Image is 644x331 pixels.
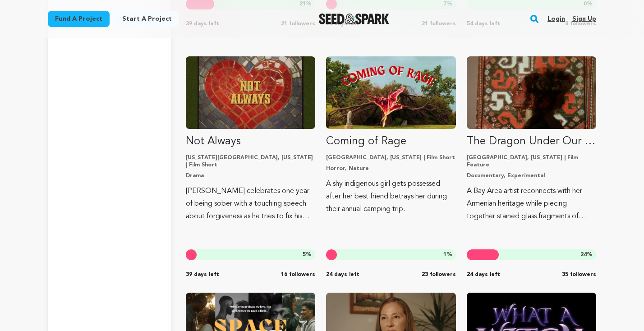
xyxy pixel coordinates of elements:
[580,251,593,258] span: %
[443,251,452,258] span: %
[467,185,596,223] p: A Bay Area artist reconnects with her Armenian heritage while piecing together stained glass frag...
[326,271,359,278] span: 24 days left
[326,165,455,172] p: Horror, Nature
[186,271,219,278] span: 39 days left
[326,134,455,149] p: Coming of Rage
[326,154,455,161] p: [GEOGRAPHIC_DATA], [US_STATE] | Film Short
[562,271,596,278] span: 35 followers
[303,252,306,257] span: 5
[547,12,565,26] a: Login
[115,11,179,27] a: Start a project
[186,172,315,179] p: Drama
[326,178,455,216] p: A shy indigenous girl gets possessed after her best friend betrays her during their annual campin...
[186,134,315,149] p: Not Always
[467,271,500,278] span: 24 days left
[186,56,315,223] a: Fund Not Always
[319,14,390,24] a: Seed&Spark Homepage
[186,185,315,223] p: [PERSON_NAME] celebrates one year of being sober with a touching speech about forgiveness as he t...
[186,154,315,169] p: [US_STATE][GEOGRAPHIC_DATA], [US_STATE] | Film Short
[467,56,596,223] a: Fund The Dragon Under Our Feet
[319,14,390,24] img: Seed&Spark Logo Dark Mode
[303,251,312,258] span: %
[48,11,110,27] a: Fund a project
[443,252,446,257] span: 1
[467,154,596,169] p: [GEOGRAPHIC_DATA], [US_STATE] | Film Feature
[422,271,456,278] span: 23 followers
[572,12,596,26] a: Sign up
[580,252,587,257] span: 24
[281,271,315,278] span: 16 followers
[467,134,596,149] p: The Dragon Under Our Feet
[467,172,596,179] p: Documentary, Experimental
[326,56,455,216] a: Fund Coming of Rage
